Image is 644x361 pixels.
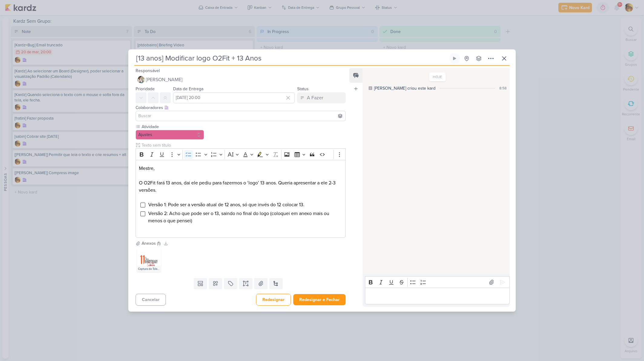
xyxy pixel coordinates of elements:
[256,294,291,306] button: Redesignar
[136,160,346,238] div: Editor editing area: main
[136,104,346,111] div: Colaboradores
[499,85,507,91] div: 8:58
[136,68,160,73] label: Responsável
[146,76,182,83] span: [PERSON_NAME]
[452,56,457,61] div: Ligar relógio
[139,179,342,194] p: O O2Fit fará 13 anos, dai ele pediu para fazermos o ‘logo’ 13 anos. Queria apresentar a ele 2-3 v...
[173,86,203,91] label: Data de Entrega
[148,202,304,208] span: Versão 1: Pode ser a versão atual de 12 anos, só que invés do 12 colocar 13.
[134,53,448,64] input: Kard Sem Título
[374,85,435,91] div: [PERSON_NAME] criou este kard
[136,86,155,91] label: Prioridade
[140,142,346,148] input: Texto sem título
[137,76,145,83] img: Raphael Simas
[297,92,346,103] button: A Fazer
[293,294,346,305] button: Redesignar e Fechar
[137,112,344,120] input: Buscar
[136,294,166,306] button: Cancelar
[148,210,329,224] span: Versão 2: Acho que pode ser o 13, saindo no final do logo (coloquei em anexo mais ou menos o que ...
[297,86,309,91] label: Status
[136,74,346,85] button: [PERSON_NAME]
[136,148,346,160] div: Editor toolbar
[307,94,323,101] div: A Fazer
[142,240,160,247] div: Anexos (1)
[173,92,295,103] input: Select a date
[139,165,342,172] p: Mestre,
[137,248,161,272] img: ukMr7CpknUIdk1myDdAo2YYf43qMth-metaQ2FwdHVyYSBkZSBUZWxhIDIwMjUtMDktMTUgYcyAcyAwOS4wMi4xMy5wbmc=-.png
[365,288,510,304] div: Editor editing area: main
[141,124,204,130] label: Atividade
[136,130,204,140] button: Ajustes
[137,266,161,272] div: Captura de Tela [DATE] 09.02.13.png
[365,276,510,288] div: Editor toolbar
